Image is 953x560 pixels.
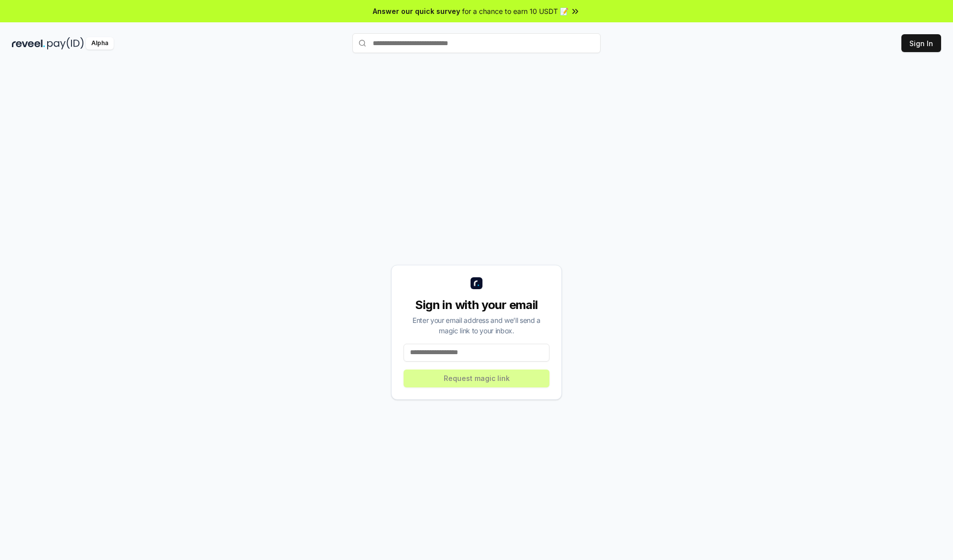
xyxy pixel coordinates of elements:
img: logo_small [471,277,482,289]
span: for a chance to earn 10 USDT 📝 [462,6,568,16]
div: Alpha [86,37,114,50]
div: Sign in with your email [404,297,549,313]
img: reveel_dark [12,37,45,50]
img: pay_id [47,37,84,50]
span: Answer our quick survey [373,6,460,16]
div: Enter your email address and we’ll send a magic link to your inbox. [404,315,549,336]
button: Sign In [901,34,941,52]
